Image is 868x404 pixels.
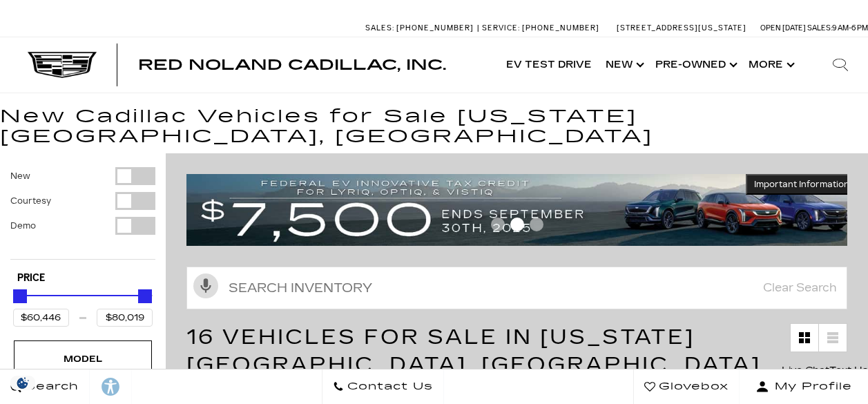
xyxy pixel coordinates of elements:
[760,23,806,32] span: Open [DATE]
[365,23,394,32] span: Sales:
[832,23,868,32] span: 9 AM-6 PM
[97,309,153,327] input: Maximum
[13,309,69,327] input: Minimum
[782,361,829,381] a: Live Chat
[322,369,444,404] a: Contact Us
[522,23,599,32] span: [PHONE_NUMBER]
[21,377,79,396] span: Search
[10,194,51,208] label: Courtesy
[648,37,742,93] a: Pre-Owned
[499,37,599,93] a: EV Test Drive
[740,369,868,404] button: Open user profile menu
[782,365,829,376] span: Live Chat
[28,52,97,78] img: Cadillac Dark Logo with Cadillac White Text
[754,179,849,190] span: Important Information
[807,23,832,32] span: Sales:
[742,37,799,93] button: More
[396,23,474,32] span: [PHONE_NUMBER]
[344,377,433,396] span: Contact Us
[633,369,740,404] a: Glovebox
[48,352,117,367] div: Model
[482,23,520,32] span: Service:
[617,23,746,32] a: [STREET_ADDRESS][US_STATE]
[186,174,858,246] img: vrp-tax-ending-august-version
[186,325,761,377] span: 16 Vehicles for Sale in [US_STATE][GEOGRAPHIC_DATA], [GEOGRAPHIC_DATA]
[138,57,446,73] span: Red Noland Cadillac, Inc.
[13,285,153,327] div: Price
[7,376,39,390] img: Opt-Out Icon
[510,218,524,231] span: Go to slide 2
[17,272,148,285] h5: Price
[491,218,505,231] span: Go to slide 1
[530,218,543,231] span: Go to slide 3
[655,377,729,396] span: Glovebox
[477,24,603,32] a: Service: [PHONE_NUMBER]
[10,219,36,233] label: Demo
[186,267,847,309] input: Search Inventory
[138,58,446,72] a: Red Noland Cadillac, Inc.
[193,273,218,298] svg: Click to toggle on voice search
[14,340,152,378] div: ModelModel
[365,24,477,32] a: Sales: [PHONE_NUMBER]
[10,167,155,259] div: Filter by Vehicle Type
[829,361,868,381] a: Text Us
[769,377,852,396] span: My Profile
[829,365,868,376] span: Text Us
[7,376,39,390] section: Click to Open Cookie Consent Modal
[138,289,152,303] div: Maximum Price
[10,169,30,183] label: New
[13,289,27,303] div: Minimum Price
[599,37,648,93] a: New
